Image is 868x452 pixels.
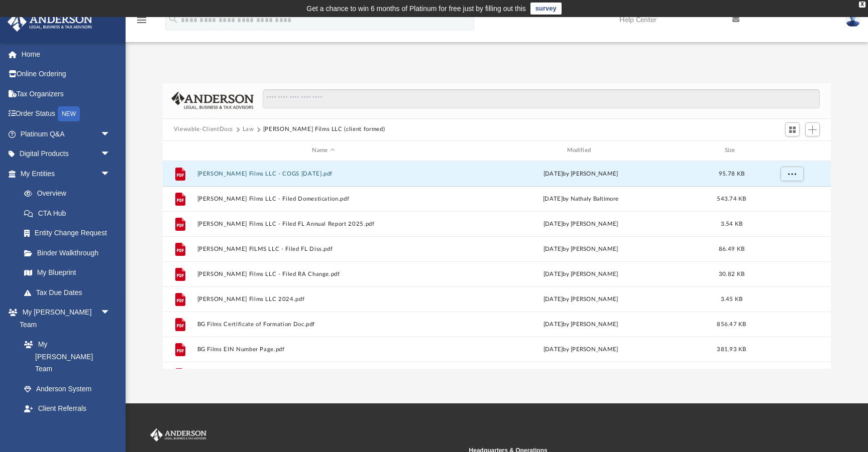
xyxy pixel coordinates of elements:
span: 3.45 KB [720,296,742,302]
span: 95.78 KB [719,171,744,176]
div: Get a chance to win 6 months of Platinum for free just by filling out this [306,3,526,15]
i: search [168,14,179,25]
div: [DATE] by Nathaly Baltimore [454,194,707,203]
div: [DATE] by [PERSON_NAME] [454,269,707,278]
span: 381.93 KB [717,346,746,352]
input: Search files and folders [263,89,820,108]
button: [PERSON_NAME] FILMS LLC - Filed FL Diss.pdf [197,246,450,252]
a: Client Referrals [14,399,121,419]
div: grid [163,161,831,369]
div: [DATE] by [PERSON_NAME] [454,219,707,228]
a: Tax Organizers [7,84,126,104]
button: BG Films Certificate of Formation Doc.pdf [197,321,450,328]
span: 30.82 KB [719,271,744,276]
a: Platinum Q&Aarrow_drop_down [7,124,126,144]
div: [DATE] by [PERSON_NAME] [454,294,707,304]
span: arrow_drop_down [100,164,121,184]
a: Anderson System [14,379,121,399]
a: My Entitiesarrow_drop_down [7,164,126,184]
a: Digital Productsarrow_drop_down [7,144,126,164]
a: My [PERSON_NAME] Teamarrow_drop_down [7,303,121,335]
button: BG Films EIN Number Page.pdf [197,346,450,353]
img: User Pic [845,13,860,27]
div: close [859,2,865,8]
a: Binder Walkthrough [14,243,126,263]
div: NEW [58,106,80,121]
div: [DATE] by [PERSON_NAME] [454,244,707,253]
button: Add [805,122,820,136]
a: My Blueprint [14,263,121,283]
div: [DATE] by [PERSON_NAME] [454,345,707,354]
button: [PERSON_NAME] Films LLC - COGS [DATE].pdf [197,171,450,177]
img: Anderson Advisors Platinum Portal [148,428,208,441]
button: [PERSON_NAME] Films LLC - Filed Domestication.pdf [197,196,450,202]
a: survey [530,3,562,15]
img: Anderson Advisors Platinum Portal [5,12,95,32]
button: [PERSON_NAME] Films LLC - Filed FL Annual Report 2025.pdf [197,221,450,227]
button: [PERSON_NAME] Films LLC - Filed RA Change.pdf [197,271,450,277]
div: Name [196,146,450,155]
a: menu [136,19,148,26]
div: Modified [454,146,707,155]
div: Size [711,146,751,155]
a: Online Ordering [7,64,126,84]
a: Overview [14,184,126,204]
span: 3.54 KB [720,221,742,226]
span: arrow_drop_down [100,124,121,144]
span: arrow_drop_down [100,303,121,323]
span: 86.49 KB [719,246,744,251]
button: [PERSON_NAME] Films LLC (client formed) [263,125,385,134]
span: arrow_drop_down [100,144,121,165]
span: 856.47 KB [717,321,746,327]
a: Order StatusNEW [7,104,126,124]
div: id [167,146,192,155]
a: Home [7,44,126,64]
a: My [PERSON_NAME] Team [14,335,116,379]
div: id [756,146,826,155]
button: Viewable-ClientDocs [174,125,233,134]
button: [PERSON_NAME] Films LLC 2024.pdf [197,296,450,303]
button: More options [780,166,803,181]
div: [DATE] by [PERSON_NAME] [454,169,707,178]
i: menu [136,14,148,26]
a: Tax Due Dates [14,282,126,303]
button: Law [243,125,254,134]
div: [DATE] by [PERSON_NAME] [454,320,707,329]
a: Entity Change Request [14,223,126,243]
span: 543.74 KB [717,196,746,201]
button: Switch to Grid View [785,122,800,136]
a: CTA Hub [14,203,126,223]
